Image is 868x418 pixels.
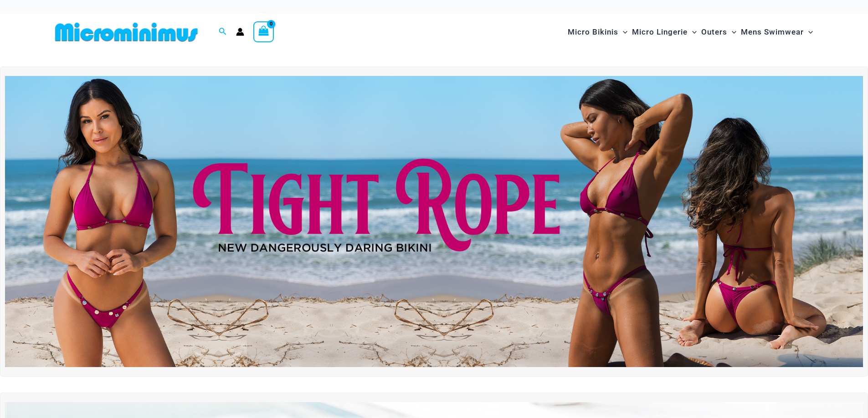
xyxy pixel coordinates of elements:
[253,21,274,42] a: View Shopping Cart, empty
[741,20,804,44] span: Mens Swimwear
[739,18,815,46] a: Mens SwimwearMenu ToggleMenu Toggle
[51,22,201,42] img: MM SHOP LOGO FLAT
[236,28,244,36] a: Account icon link
[804,20,813,44] span: Menu Toggle
[632,20,688,44] span: Micro Lingerie
[699,18,739,46] a: OutersMenu ToggleMenu Toggle
[5,76,863,367] img: Tight Rope Pink Bikini
[701,20,727,44] span: Outers
[568,20,618,44] span: Micro Bikinis
[727,20,736,44] span: Menu Toggle
[630,18,699,46] a: Micro LingerieMenu ToggleMenu Toggle
[618,20,627,44] span: Menu Toggle
[688,20,697,44] span: Menu Toggle
[565,18,630,46] a: Micro BikinisMenu ToggleMenu Toggle
[564,17,817,47] nav: Site Navigation
[219,26,227,38] a: Search icon link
